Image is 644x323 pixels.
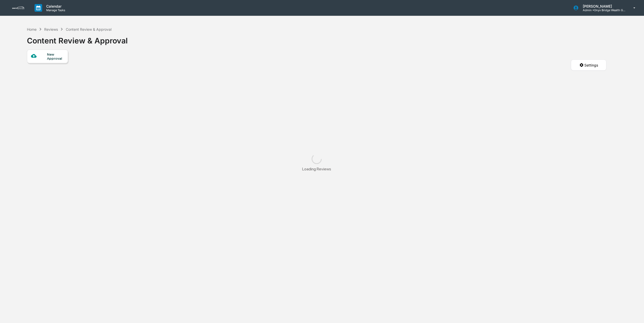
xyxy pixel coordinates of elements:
p: Manage Tasks [42,8,68,12]
div: Reviews [44,27,58,31]
button: Settings [571,59,606,71]
img: logo [12,6,24,9]
p: Admin • Onyx Bridge Wealth Group LLC [579,8,626,12]
div: Home [27,27,37,31]
p: Calendar [42,4,68,8]
div: Content Review & Approval [27,32,128,45]
p: [PERSON_NAME] [579,4,626,8]
div: Loading Reviews [302,167,331,171]
div: New Approval [47,52,64,60]
div: Content Review & Approval [66,27,111,31]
